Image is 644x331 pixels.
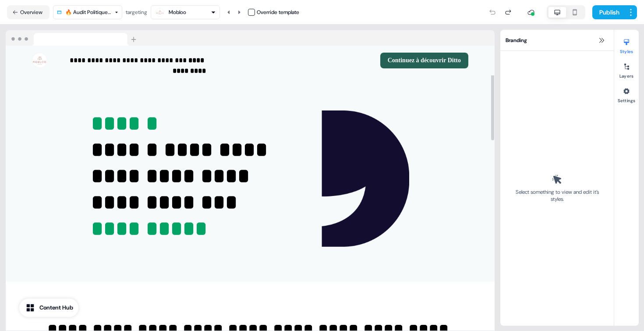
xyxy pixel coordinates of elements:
[151,5,220,19] button: Mobloo
[65,8,111,17] div: 🔥 Audit Politiques - Ditto 🔥
[19,299,78,317] button: Content Hub
[257,8,299,17] div: Override template
[614,60,639,79] button: Layers
[614,84,639,103] button: Settings
[169,8,186,17] div: Mobloo
[322,110,409,247] img: Image
[6,30,140,46] img: Browser topbar
[254,53,468,68] div: Continuez à découvrir Ditto
[500,30,614,51] div: Branding
[7,5,50,19] button: Overview
[592,5,625,19] button: Publish
[614,35,639,54] button: Styles
[126,8,147,17] div: targeting
[513,189,602,203] div: Select something to view and edit it’s styles.
[39,303,73,312] div: Content Hub
[380,53,468,68] button: Continuez à découvrir Ditto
